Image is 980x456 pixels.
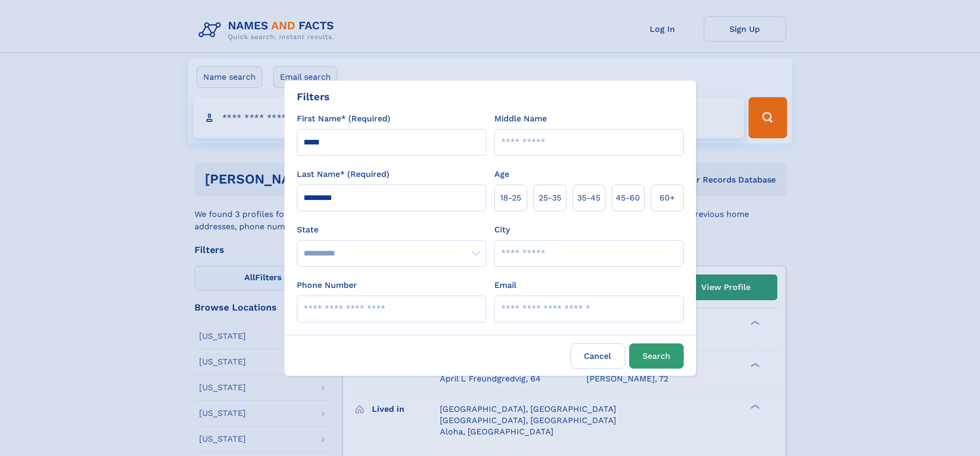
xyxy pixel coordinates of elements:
[297,224,486,236] label: State
[297,89,330,104] div: Filters
[577,192,600,204] span: 35‑45
[494,168,509,180] label: Age
[297,168,389,180] label: Last Name* (Required)
[500,192,521,204] span: 18‑25
[494,279,516,291] label: Email
[297,113,390,125] label: First Name* (Required)
[539,192,561,204] span: 25‑35
[616,192,640,204] span: 45‑60
[629,343,684,369] button: Search
[297,279,357,291] label: Phone Number
[494,224,510,236] label: City
[494,113,547,125] label: Middle Name
[571,343,625,369] label: Cancel
[660,192,675,204] span: 60+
